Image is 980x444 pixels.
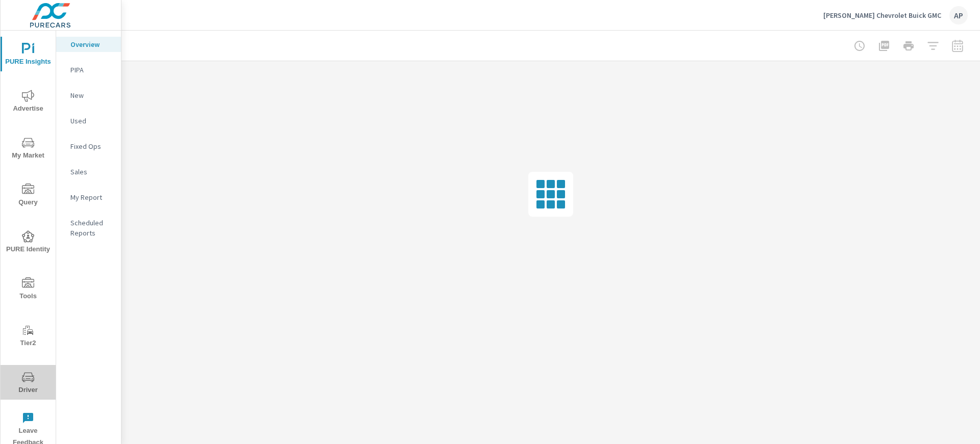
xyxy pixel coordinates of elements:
p: Overview [70,39,113,49]
p: Used [70,116,113,126]
p: New [70,90,113,100]
div: Used [56,113,121,128]
span: Advertise [4,90,53,115]
div: Overview [56,37,121,52]
span: Tier2 [4,324,53,349]
p: My Report [70,192,113,202]
div: My Report [56,190,121,205]
p: Scheduled Reports [70,218,113,238]
div: Sales [56,164,121,179]
div: New [56,88,121,103]
div: PIPA [56,62,121,77]
p: PIPA [70,65,113,75]
p: Sales [70,167,113,177]
div: Scheduled Reports [56,215,121,241]
div: Fixed Ops [56,139,121,154]
span: Query [4,184,53,208]
span: Tools [4,277,53,302]
p: [PERSON_NAME] Chevrolet Buick GMC [823,11,941,20]
span: PURE Insights [4,43,53,68]
div: AP [949,6,968,24]
span: My Market [4,137,53,162]
span: PURE Identity [4,230,53,255]
span: Driver [4,371,53,396]
p: Fixed Ops [70,141,113,151]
